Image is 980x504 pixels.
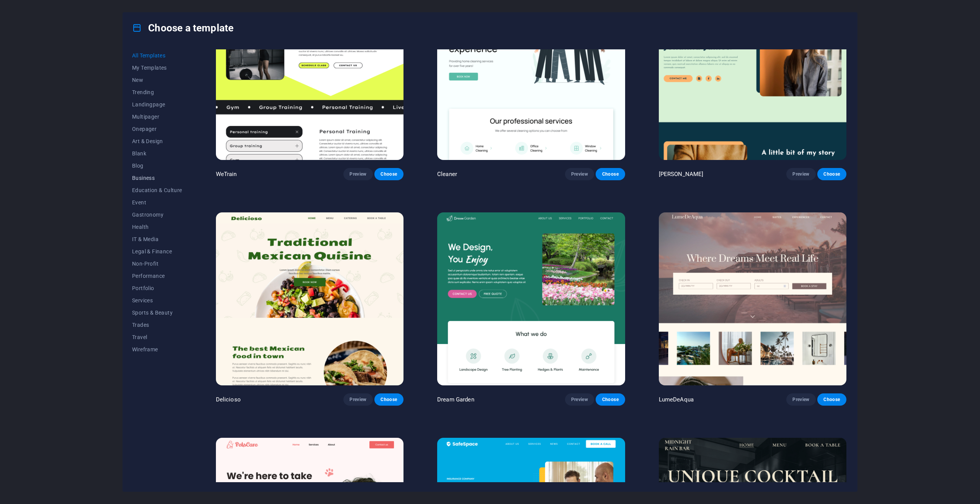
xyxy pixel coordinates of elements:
p: LumeDeAqua [659,396,694,403]
img: Dream Garden [437,212,625,385]
span: Services [132,297,182,303]
button: Non-Profit [132,258,182,270]
span: Preview [571,396,588,403]
button: Gastronomy [132,209,182,221]
span: Trades [132,322,182,328]
button: My Templates [132,62,182,74]
span: Choose [602,396,619,403]
button: Choose [817,168,846,180]
span: Landingpage [132,101,182,108]
button: New [132,74,182,86]
span: Wireframe [132,346,182,352]
span: Travel [132,334,182,340]
span: Non-Profit [132,261,182,267]
button: Education & Culture [132,184,182,196]
span: Event [132,199,182,206]
span: Art & Design [132,138,182,144]
span: Choose [823,396,840,403]
p: Cleaner [437,170,457,178]
button: Sports & Beauty [132,307,182,319]
button: Preview [343,168,372,180]
button: Choose [596,168,625,180]
button: Blog [132,160,182,172]
button: Art & Design [132,135,182,147]
button: Preview [343,393,372,406]
button: Travel [132,331,182,343]
button: Preview [786,168,815,180]
span: Onepager [132,126,182,132]
span: Blog [132,163,182,169]
button: Choose [374,393,403,406]
span: Multipager [132,114,182,120]
span: Sports & Beauty [132,310,182,316]
button: Trades [132,319,182,331]
button: Performance [132,270,182,282]
button: Preview [786,393,815,406]
span: Choose [823,171,840,177]
button: Event [132,196,182,209]
button: Preview [565,393,594,406]
p: Dream Garden [437,396,474,403]
span: All Templates [132,52,182,59]
button: Blank [132,147,182,160]
span: Preview [792,396,809,403]
button: Health [132,221,182,233]
button: Landingpage [132,98,182,111]
span: Preview [792,171,809,177]
button: Wireframe [132,343,182,356]
img: Delicioso [216,212,403,385]
span: IT & Media [132,236,182,242]
span: Preview [350,171,366,177]
button: Preview [565,168,594,180]
p: Delicioso [216,396,241,403]
p: [PERSON_NAME] [659,170,704,178]
button: Choose [596,393,625,406]
span: Legal & Finance [132,248,182,254]
button: All Templates [132,49,182,62]
span: Preview [350,396,366,403]
button: Trending [132,86,182,98]
span: Blank [132,150,182,157]
button: Onepager [132,123,182,135]
span: Performance [132,273,182,279]
img: LumeDeAqua [659,212,846,385]
span: Health [132,224,182,230]
button: Services [132,294,182,307]
span: Choose [602,171,619,177]
span: Education & Culture [132,187,182,193]
h4: Choose a template [132,22,234,34]
span: Trending [132,89,182,95]
button: Portfolio [132,282,182,294]
button: Legal & Finance [132,245,182,258]
span: My Templates [132,65,182,71]
span: Choose [381,396,397,403]
button: Business [132,172,182,184]
span: Preview [571,171,588,177]
span: New [132,77,182,83]
button: Multipager [132,111,182,123]
span: Choose [381,171,397,177]
button: Choose [817,393,846,406]
span: Business [132,175,182,181]
button: Choose [374,168,403,180]
span: Gastronomy [132,212,182,218]
span: Portfolio [132,285,182,291]
p: WeTrain [216,170,237,178]
button: IT & Media [132,233,182,245]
